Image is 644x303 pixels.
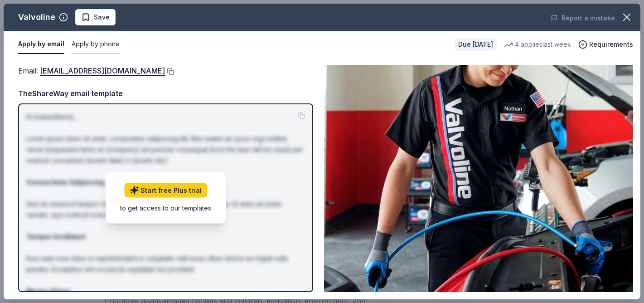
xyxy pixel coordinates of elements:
span: Requirements [589,39,633,50]
button: Apply by phone [72,35,120,54]
button: Save [75,9,116,25]
div: TheShareWay email template [18,88,313,99]
button: Requirements [578,39,633,50]
div: Valvoline [18,10,55,24]
button: Report a mistake [551,13,615,24]
a: Start free Plus trial [124,183,207,197]
a: [EMAIL_ADDRESS][DOMAIN_NAME] [40,65,165,77]
div: Due [DATE] [455,38,497,51]
span: Email : [18,66,165,75]
strong: Consectetur Adipiscing [26,178,104,186]
strong: Tempor Incididunt [26,233,86,240]
button: Apply by email [18,35,64,54]
strong: Magna Aliqua [26,287,71,295]
div: 4 applies last week [504,39,571,50]
img: Image for Valvoline [324,65,633,292]
div: to get access to our templates [120,203,211,212]
span: Save [94,12,110,23]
